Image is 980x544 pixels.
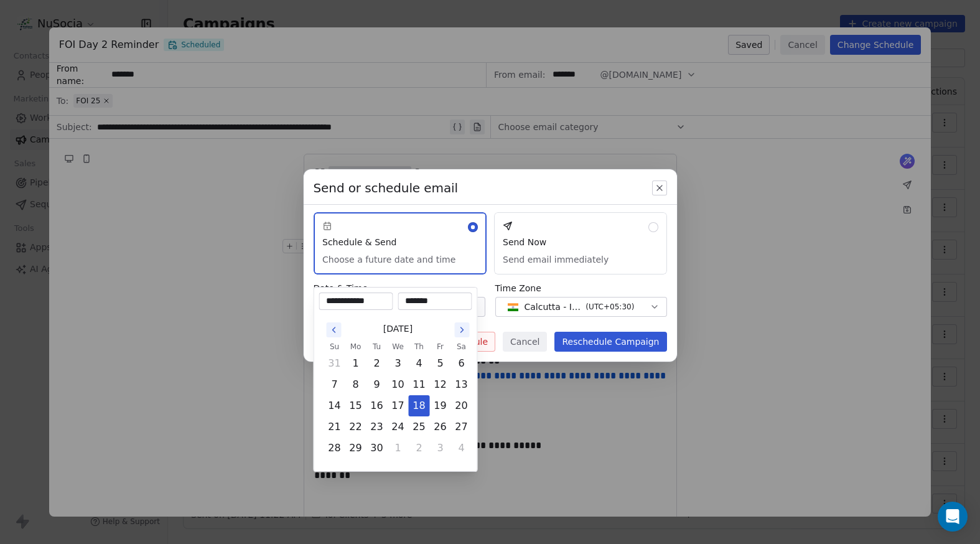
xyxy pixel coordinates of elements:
button: Wednesday, September 3rd, 2025 [388,354,408,373]
button: Monday, September 15th, 2025 [346,396,366,416]
button: Tuesday, September 9th, 2025 [367,375,387,395]
button: Monday, September 29th, 2025 [346,438,366,458]
th: Wednesday [388,340,409,353]
button: Tuesday, September 23rd, 2025 [367,417,387,437]
button: Saturday, September 13th, 2025 [452,375,472,395]
button: Friday, October 3rd, 2025 [431,438,450,458]
button: Wednesday, October 1st, 2025 [388,438,408,458]
button: Monday, September 8th, 2025 [346,375,366,395]
button: Tuesday, September 16th, 2025 [367,396,387,416]
button: Sunday, September 7th, 2025 [325,375,345,395]
button: Sunday, September 21st, 2025 [325,417,345,437]
button: Go to the Previous Month [327,322,342,337]
button: Monday, September 1st, 2025 [346,354,366,373]
button: Tuesday, September 30th, 2025 [367,438,387,458]
button: Saturday, September 27th, 2025 [452,417,472,437]
button: Thursday, September 4th, 2025 [409,354,429,373]
button: Friday, September 19th, 2025 [431,396,450,416]
button: Friday, September 12th, 2025 [431,375,450,395]
button: Today, Thursday, September 18th, 2025, selected [409,396,429,416]
button: Thursday, September 25th, 2025 [409,417,429,437]
button: Sunday, September 28th, 2025 [325,438,345,458]
button: Saturday, September 20th, 2025 [452,396,472,416]
button: Wednesday, September 24th, 2025 [388,417,408,437]
button: Friday, September 5th, 2025 [431,354,450,373]
button: Tuesday, September 2nd, 2025 [367,354,387,373]
button: Thursday, September 11th, 2025 [409,375,429,395]
button: Saturday, September 6th, 2025 [452,354,472,373]
button: Saturday, October 4th, 2025 [452,438,472,458]
button: Go to the Next Month [455,322,470,337]
th: Monday [345,340,366,353]
button: Sunday, August 31st, 2025 [325,354,345,373]
table: September 2025 [324,340,472,459]
button: Wednesday, September 17th, 2025 [388,396,408,416]
button: Wednesday, September 10th, 2025 [388,375,408,395]
th: Saturday [451,340,472,353]
button: Friday, September 26th, 2025 [431,417,450,437]
th: Tuesday [366,340,388,353]
button: Thursday, October 2nd, 2025 [409,438,429,458]
button: Monday, September 22nd, 2025 [346,417,366,437]
th: Sunday [324,340,345,353]
th: Thursday [409,340,430,353]
button: Sunday, September 14th, 2025 [325,396,345,416]
th: Friday [430,340,451,353]
span: [DATE] [383,322,413,335]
